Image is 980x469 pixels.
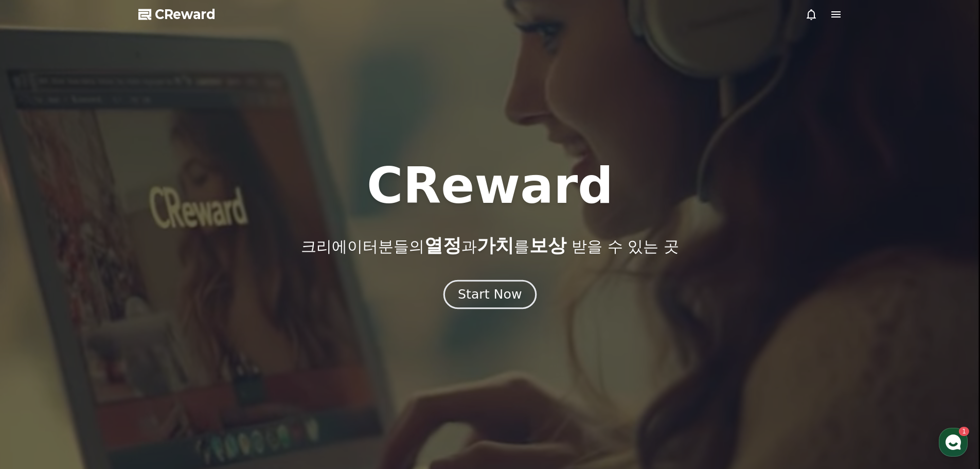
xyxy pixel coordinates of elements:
[367,161,613,211] h1: CReward
[301,235,679,256] p: 크리에이터분들의 과 를 받을 수 있는 곳
[477,235,514,256] span: 가치
[443,280,537,309] button: Start Now
[155,6,216,23] span: CReward
[68,326,133,352] a: 1대화
[94,342,106,351] span: 대화
[446,291,534,301] a: Start Now
[104,326,108,334] span: 1
[458,286,522,303] div: Start Now
[138,6,216,23] a: CReward
[159,342,171,350] span: 설정
[529,235,566,256] span: 보상
[32,342,39,350] span: 홈
[3,326,68,352] a: 홈
[424,235,461,256] span: 열정
[133,326,198,352] a: 설정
